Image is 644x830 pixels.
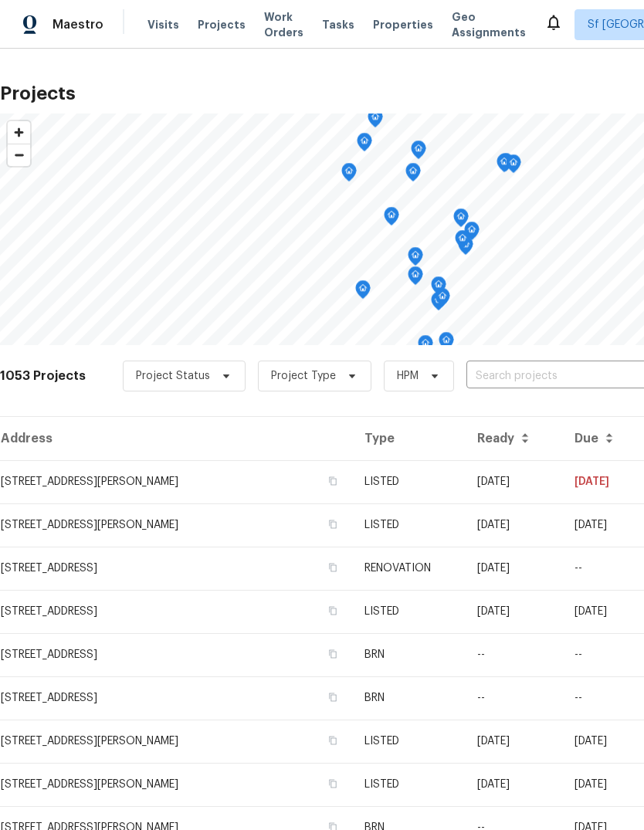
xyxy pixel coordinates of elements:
td: LISTED [352,720,465,763]
div: Map marker [453,208,469,232]
td: [DATE] [465,590,562,633]
td: LISTED [352,503,465,547]
th: Due [562,417,643,460]
th: Type [352,417,465,460]
div: Map marker [341,163,357,187]
button: Copy Address [326,561,340,574]
div: Map marker [355,280,371,304]
button: Zoom out [8,144,30,166]
td: RENOVATION [352,547,465,590]
span: Maestro [53,17,103,32]
td: LISTED [352,763,465,806]
div: Map marker [368,109,383,133]
span: Properties [373,17,433,32]
input: Search projects [466,364,643,388]
div: Map marker [497,154,512,178]
span: Work Orders [264,9,303,40]
div: Map marker [464,222,480,246]
div: Map marker [405,163,421,187]
div: Map marker [455,230,470,254]
td: [DATE] [562,460,643,503]
td: LISTED [352,590,465,633]
button: Copy Address [326,647,340,661]
div: Map marker [408,247,423,271]
button: Copy Address [326,474,340,488]
div: Map marker [439,332,454,356]
button: Zoom in [8,121,30,144]
td: -- [465,633,562,676]
div: Map marker [384,207,399,231]
th: Ready [465,417,562,460]
td: [DATE] [562,763,643,806]
button: Copy Address [326,690,340,704]
div: Map marker [498,153,514,177]
td: [DATE] [562,590,643,633]
td: -- [465,676,562,720]
span: Tasks [322,19,354,30]
td: [DATE] [465,460,562,503]
div: Map marker [506,154,521,178]
button: Copy Address [326,517,340,531]
span: HPM [397,368,419,384]
td: [DATE] [465,547,562,590]
div: Map marker [411,141,426,164]
div: Map marker [418,335,433,359]
td: -- [562,633,643,676]
td: [DATE] [562,720,643,763]
td: -- [562,547,643,590]
td: BRN [352,676,465,720]
span: Project Status [136,368,210,384]
span: Projects [198,17,246,32]
div: Map marker [431,292,446,316]
span: Project Type [271,368,336,384]
span: Geo Assignments [452,9,526,40]
td: BRN [352,633,465,676]
td: Resale COE 2025-08-11T00:00:00.000Z [562,676,643,720]
td: [DATE] [465,763,562,806]
button: Copy Address [326,733,340,747]
div: Map marker [431,276,446,300]
span: Visits [147,17,179,32]
td: [DATE] [562,503,643,547]
button: Copy Address [326,777,340,791]
div: Map marker [408,266,423,290]
td: [DATE] [465,503,562,547]
span: Zoom out [8,144,30,166]
button: Copy Address [326,604,340,618]
td: LISTED [352,460,465,503]
td: [DATE] [465,720,562,763]
div: Map marker [357,133,372,157]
